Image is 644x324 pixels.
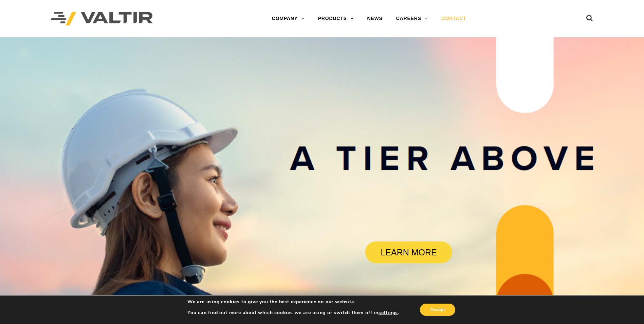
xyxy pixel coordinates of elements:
button: settings [379,310,398,316]
p: You can find out more about which cookies we are using or switch them off in . [187,310,399,316]
button: Accept [420,304,455,316]
a: CAREERS [389,12,435,25]
img: Valtir [51,12,153,26]
a: CONTACT [435,12,473,25]
a: PRODUCTS [311,12,361,25]
a: NEWS [361,12,389,25]
a: COMPANY [265,12,311,25]
a: LEARN MORE [365,241,452,263]
p: We are using cookies to give you the best experience on our website. [187,299,399,305]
